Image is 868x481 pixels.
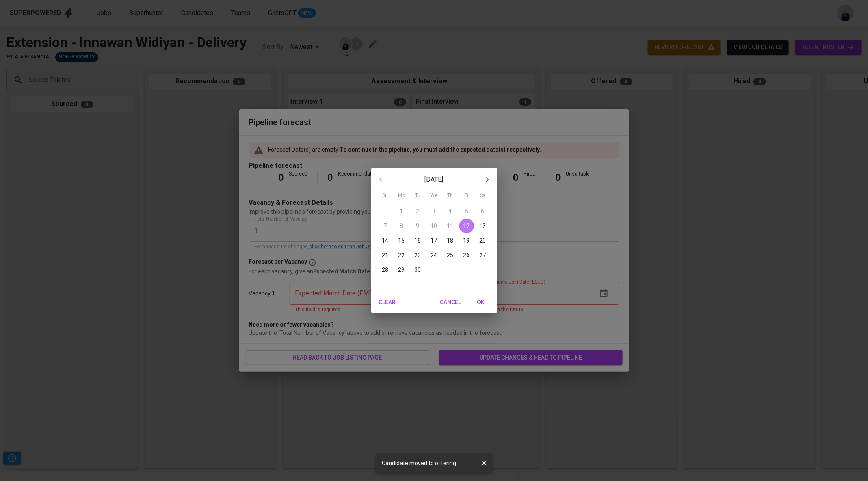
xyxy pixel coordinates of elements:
[431,236,437,245] p: 17
[378,248,393,262] button: 21
[382,266,389,274] p: 28
[471,297,491,308] span: OK
[447,236,454,245] p: 18
[411,248,425,262] button: 23
[443,192,458,200] span: Th
[440,297,461,308] span: Cancel
[394,233,409,248] button: 15
[459,248,474,262] button: 26
[476,248,490,262] button: 27
[459,192,474,200] span: Fr
[411,192,425,200] span: Tu
[394,248,409,262] button: 22
[378,297,397,308] span: Clear
[463,236,470,245] p: 19
[382,251,389,259] p: 21
[415,236,421,245] p: 16
[476,233,490,248] button: 20
[398,251,405,259] p: 22
[398,266,405,274] p: 29
[443,233,458,248] button: 18
[480,222,486,230] p: 13
[480,251,486,259] p: 27
[415,251,421,259] p: 23
[480,236,486,245] p: 20
[415,266,421,274] p: 30
[411,233,425,248] button: 16
[378,192,393,200] span: Su
[437,295,465,310] button: Cancel
[382,236,389,245] p: 14
[463,222,470,230] p: 12
[476,192,490,200] span: Sa
[394,262,409,277] button: 29
[394,192,409,200] span: Mo
[431,251,437,259] p: 24
[374,295,400,310] button: Clear
[382,456,458,470] div: Candidate moved to offering.
[427,233,442,248] button: 17
[398,236,405,245] p: 15
[411,262,425,277] button: 30
[459,219,474,233] button: 12
[378,262,393,277] button: 28
[476,219,490,233] button: 13
[427,192,442,200] span: We
[468,295,494,310] button: OK
[447,251,454,259] p: 25
[443,248,458,262] button: 25
[391,175,478,184] p: [DATE]
[427,248,442,262] button: 24
[459,233,474,248] button: 19
[378,233,393,248] button: 14
[463,251,470,259] p: 26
